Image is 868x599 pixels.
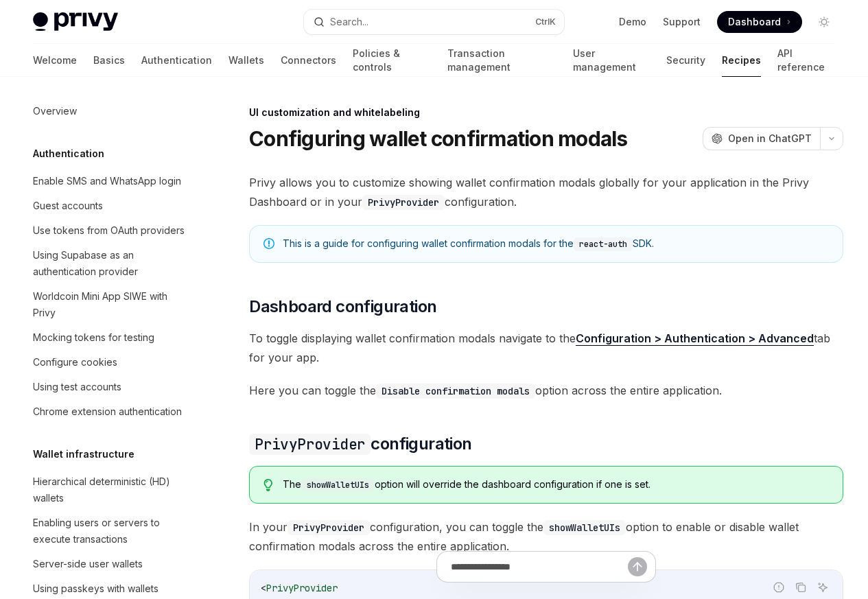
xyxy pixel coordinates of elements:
[22,284,198,325] a: Worldcoin Mini App SIWE with Privy
[33,403,182,420] div: Chrome extension authentication
[22,325,198,350] a: Mocking tokens for testing
[619,15,646,29] a: Demo
[22,169,198,193] a: Enable SMS and WhatsApp login
[22,469,198,510] a: Hierarchical deterministic (HD) wallets
[249,381,843,400] span: Here you can toggle the option across the entire application.
[22,99,198,124] a: Overview
[249,296,436,318] span: Dashboard configuration
[362,195,445,210] code: PrivyProvider
[813,11,835,33] button: Toggle dark mode
[33,103,77,119] div: Overview
[141,44,212,77] a: Authentication
[22,193,198,218] a: Guest accounts
[228,44,264,77] a: Wallets
[249,517,843,556] span: In your configuration, you can toggle the option to enable or disable wallet confirmation modals ...
[249,126,628,151] h1: Configuring wallet confirmation modals
[33,515,189,548] div: Enabling users or servers to execute transactions
[576,331,814,346] a: Configuration > Authentication > Advanced
[33,173,181,189] div: Enable SMS and WhatsApp login
[249,329,843,367] span: To toggle displaying wallet confirmation modals navigate to the tab for your app.
[22,552,198,576] a: Server-side user wallets
[33,288,189,321] div: Worldcoin Mini App SIWE with Privy
[33,556,143,572] div: Server-side user wallets
[447,44,556,77] a: Transaction management
[22,375,198,399] a: Using test accounts
[283,478,829,492] div: The option will override the dashboard configuration if one is set.
[263,238,274,249] svg: Note
[22,399,198,424] a: Chrome extension authentication
[628,557,647,576] button: Send message
[543,520,626,535] code: showWalletUIs
[22,218,198,243] a: Use tokens from OAuth providers
[717,11,802,33] a: Dashboard
[22,350,198,375] a: Configure cookies
[722,44,761,77] a: Recipes
[22,243,198,284] a: Using Supabase as an authentication provider
[376,384,535,399] code: Disable confirmation modals
[728,15,781,29] span: Dashboard
[301,478,375,492] code: showWalletUIs
[666,44,705,77] a: Security
[33,354,117,371] div: Configure cookies
[33,247,189,280] div: Using Supabase as an authentication provider
[33,580,159,597] div: Using passkeys with wallets
[451,552,628,582] input: Ask a question...
[33,379,121,395] div: Using test accounts
[249,434,371,455] code: PrivyProvider
[33,198,103,214] div: Guest accounts
[33,473,189,506] div: Hierarchical deterministic (HD) wallets
[288,520,370,535] code: PrivyProvider
[353,44,431,77] a: Policies & controls
[33,12,118,32] img: light logo
[33,446,134,462] h5: Wallet infrastructure
[33,329,154,346] div: Mocking tokens for testing
[263,479,273,491] svg: Tip
[535,16,556,27] span: Ctrl K
[777,44,835,77] a: API reference
[33,222,185,239] div: Use tokens from OAuth providers
[281,44,336,77] a: Connectors
[93,44,125,77] a: Basics
[728,132,812,145] span: Open in ChatGPT
[330,14,368,30] div: Search...
[33,44,77,77] a: Welcome
[22,510,198,552] a: Enabling users or servers to execute transactions
[249,106,843,119] div: UI customization and whitelabeling
[249,433,471,455] span: configuration
[249,173,843,211] span: Privy allows you to customize showing wallet confirmation modals globally for your application in...
[703,127,820,150] button: Open in ChatGPT
[663,15,701,29] a: Support
[573,44,650,77] a: User management
[33,145,104,162] h5: Authentication
[283,237,829,251] div: This is a guide for configuring wallet confirmation modals for the SDK.
[304,10,564,34] button: Search...CtrlK
[574,237,633,251] code: react-auth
